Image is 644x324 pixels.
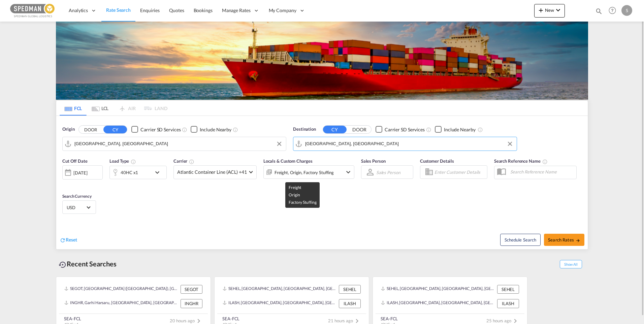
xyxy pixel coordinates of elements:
button: Clear Input [505,139,515,149]
span: Atlantic Container Line (ACL) +41 [177,169,247,175]
md-checkbox: Checkbox No Ink [131,126,181,133]
button: DOOR [79,126,102,133]
md-icon: icon-arrow-right [576,238,580,243]
md-icon: icon-chevron-down [153,168,165,176]
span: Bookings [194,7,213,13]
img: c12ca350ff1b11efb6b291369744d907.png [10,3,56,18]
div: Origin DOOR CY Checkbox No InkUnchecked: Search for CY (Container Yard) services for all selected... [56,116,588,249]
div: INGHR [181,299,202,308]
span: Origin [62,126,74,133]
button: CY [103,126,127,133]
button: Clear Input [274,139,284,149]
div: Include Nearby [200,126,231,133]
input: Search Reference Name [507,167,576,177]
span: 21 hours ago [328,318,361,323]
md-checkbox: Checkbox No Ink [376,126,425,133]
input: Enter Customer Details [434,167,485,177]
md-input-container: Helsingborg, SEHEL [63,137,286,151]
span: Search Reference Name [494,158,548,164]
md-checkbox: Checkbox No Ink [435,126,476,133]
div: SEHEL [497,285,519,294]
div: icon-magnify [595,7,603,18]
md-icon: icon-plus 400-fg [537,6,545,14]
div: icon-refreshReset [60,236,77,244]
button: icon-plus 400-fgNewicon-chevron-down [534,4,565,18]
span: Manage Rates [222,7,251,14]
div: 40HC x1icon-chevron-down [109,166,167,179]
div: Help [607,5,621,17]
div: SEA-FCL [222,316,239,322]
md-icon: Your search will be saved by the below given name [542,159,548,164]
span: Locals & Custom Charges [263,158,313,164]
md-icon: icon-chevron-down [554,6,562,14]
div: INGHR, Garhi Harsaru, India, Indian Subcontinent, Asia Pacific [64,299,179,308]
div: ILASH [497,299,519,308]
div: ILASH [339,299,361,308]
md-icon: The selected Trucker/Carrierwill be displayed in the rate results If the rates are from another f... [189,159,194,164]
md-icon: icon-chevron-down [344,168,352,176]
div: SEGOT [181,285,202,294]
md-pagination-wrapper: Use the left and right arrow keys to navigate between tabs [60,101,167,116]
button: Search Ratesicon-arrow-right [544,234,584,246]
div: SEGOT, Gothenburg (Goteborg), Sweden, Northern Europe, Europe [64,285,179,294]
div: Freight Origin Factory Stuffingicon-chevron-down [263,165,354,179]
div: [DATE] [73,170,87,176]
span: Sales Person [361,158,386,164]
span: Load Type [109,158,136,164]
md-icon: icon-magnify [595,7,603,15]
span: Carrier [173,158,194,164]
div: SEA-FCL [381,316,398,322]
div: SEA-FCL [64,316,81,322]
div: S [621,5,632,16]
md-input-container: Buenos Aires, ARBUE [293,137,517,151]
span: Analytics [69,7,88,14]
span: Freight Origin Factory Stuffing [289,185,316,205]
md-tab-item: FCL [60,101,87,116]
span: Quotes [169,7,184,13]
span: Search Currency [62,194,92,199]
div: ILASH, Ashdod, Israel, Levante, Middle East [381,299,495,308]
md-icon: Unchecked: Ignores neighbouring ports when fetching rates.Checked : Includes neighbouring ports w... [233,127,238,132]
span: Customer Details [420,158,454,164]
span: Destination [293,126,316,133]
div: ILASH, Ashdod, Israel, Levante, Middle East [223,299,337,308]
md-datepicker: Select [62,179,67,188]
md-tab-item: LCL [87,101,114,116]
md-icon: icon-backup-restore [59,261,67,269]
md-icon: Unchecked: Search for CY (Container Yard) services for all selected carriers.Checked : Search for... [426,127,431,132]
span: 20 hours ago [170,318,203,323]
button: CY [323,126,347,133]
md-checkbox: Checkbox No Ink [191,126,231,133]
md-icon: icon-refresh [60,237,66,243]
div: SEHEL [339,285,361,294]
div: [DATE] [62,165,103,180]
span: Show All [560,260,582,268]
span: 25 hours ago [486,318,519,323]
md-select: Select Currency: $ USDUnited States Dollar [66,202,92,212]
span: New [537,7,562,13]
div: Recent Searches [56,256,119,271]
md-icon: Unchecked: Search for CY (Container Yard) services for all selected carriers.Checked : Search for... [182,127,187,132]
md-icon: icon-information-outline [131,159,136,164]
span: Rate Search [106,7,131,13]
button: Note: By default Schedule search will only considerorigin ports, destination ports and cut off da... [500,234,541,246]
span: Help [607,5,618,16]
div: 40HC x1 [121,168,138,177]
span: Reset [66,237,77,242]
div: Carrier SD Services [140,126,181,133]
span: USD [67,204,86,210]
span: Search Rates [548,237,580,242]
button: DOOR [348,126,371,133]
span: My Company [269,7,296,14]
div: SEHEL, Helsingborg, Sweden, Northern Europe, Europe [223,285,337,294]
div: Carrier SD Services [385,126,425,133]
img: LCL+%26+FCL+BACKGROUND.png [56,22,588,100]
md-icon: Unchecked: Ignores neighbouring ports when fetching rates.Checked : Includes neighbouring ports w... [478,127,483,132]
input: Search by Port [74,139,283,149]
md-select: Sales Person [376,167,401,177]
div: SEHEL, Helsingborg, Sweden, Northern Europe, Europe [381,285,495,294]
span: Cut Off Date [62,158,88,164]
div: Freight Origin Factory Stuffing [275,168,334,177]
span: Enquiries [140,7,160,13]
